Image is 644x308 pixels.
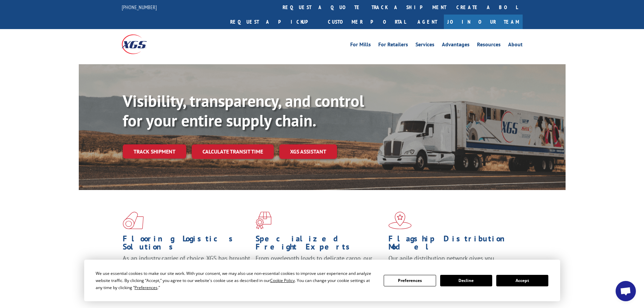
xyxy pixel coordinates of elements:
[123,212,144,229] img: xgs-icon-total-supply-chain-intelligence-red
[477,42,501,49] a: Resources
[388,254,513,270] span: Our agile distribution network gives you nationwide inventory management on demand.
[616,281,636,301] div: Open chat
[123,144,186,159] a: Track shipment
[378,42,408,49] a: For Retailers
[411,15,444,29] a: Agent
[444,15,523,29] a: Join Our Team
[388,212,412,229] img: xgs-icon-flagship-distribution-model-red
[123,90,364,131] b: Visibility, transparency, and control for your entire supply chain.
[256,254,383,284] p: From overlength loads to delicate cargo, our experienced staff knows the best way to move your fr...
[123,254,250,278] span: As an industry carrier of choice, XGS has brought innovation and dedication to flooring logistics...
[270,278,295,283] span: Cookie Policy
[256,212,271,229] img: xgs-icon-focused-on-flooring-red
[84,260,560,301] div: Cookie Consent Prompt
[279,144,337,159] a: XGS ASSISTANT
[508,42,523,49] a: About
[225,15,323,29] a: Request a pickup
[388,235,516,254] h1: Flagship Distribution Model
[350,42,371,49] a: For Mills
[384,275,436,286] button: Preferences
[496,275,548,286] button: Accept
[415,42,434,49] a: Services
[442,42,470,49] a: Advantages
[256,235,383,254] h1: Specialized Freight Experts
[122,4,157,10] a: [PHONE_NUMBER]
[192,144,274,159] a: Calculate transit time
[123,235,251,254] h1: Flooring Logistics Solutions
[323,15,411,29] a: Customer Portal
[135,285,158,290] span: Preferences
[96,270,376,291] div: We use essential cookies to make our site work. With your consent, we may also use non-essential ...
[440,275,492,286] button: Decline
